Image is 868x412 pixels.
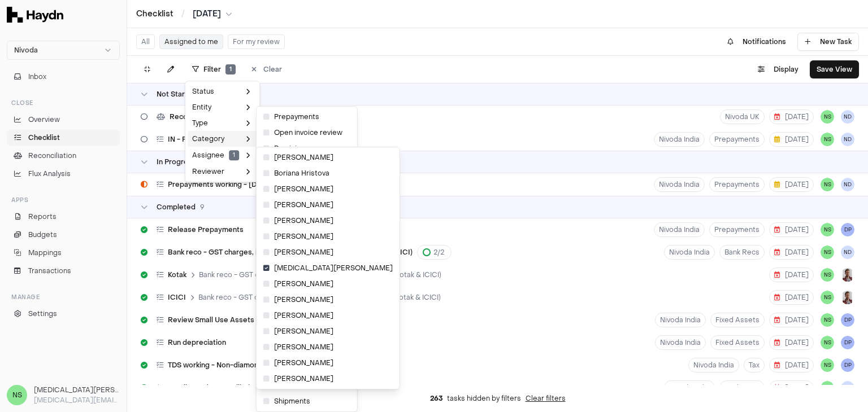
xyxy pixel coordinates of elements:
span: Type [192,119,208,128]
span: Reviewer [192,167,224,176]
span: Assignee [192,150,239,160]
span: Entity [192,103,211,112]
span: Status [192,87,214,96]
span: Category [192,134,224,143]
span: 1 [229,150,239,160]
